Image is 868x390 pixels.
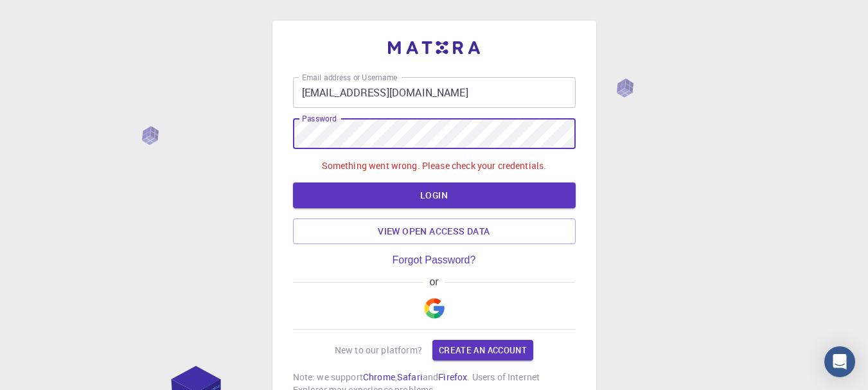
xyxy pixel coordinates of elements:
[438,371,467,383] a: Firefox
[824,346,855,377] div: Open Intercom Messenger
[322,159,547,172] p: Something went wrong. Please check your credentials.
[424,298,445,319] img: Google
[335,344,422,357] p: New to our platform?
[423,276,445,288] span: or
[432,340,533,360] a: Create an account
[293,182,576,208] button: LOGIN
[293,218,576,244] a: View open access data
[302,113,336,124] label: Password
[302,72,397,83] label: Email address or Username
[397,371,423,383] a: Safari
[363,371,395,383] a: Chrome
[393,254,476,266] a: Forgot Password?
